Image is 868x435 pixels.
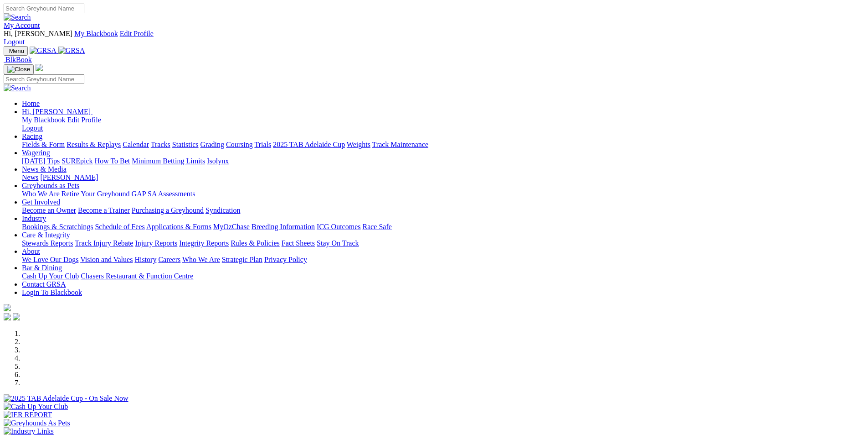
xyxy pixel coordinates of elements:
img: Greyhounds As Pets [4,419,70,427]
a: Rules & Policies [231,239,280,247]
a: Purchasing a Greyhound [132,206,204,214]
a: Who We Are [22,190,60,198]
a: Trials [254,141,271,148]
a: Become an Owner [22,206,76,214]
a: My Blackbook [74,30,118,37]
a: Home [22,100,40,107]
a: Contact GRSA [22,280,66,288]
a: Calendar [123,141,149,148]
a: Coursing [226,141,253,148]
span: Menu [9,47,24,54]
div: Racing [22,141,864,149]
a: Edit Profile [67,116,101,124]
a: Careers [158,256,180,263]
a: Integrity Reports [179,239,229,247]
a: Bookings & Scratchings [22,223,93,231]
a: Logout [22,124,43,132]
img: logo-grsa-white.png [4,304,11,311]
a: Greyhounds as Pets [22,182,79,189]
div: Wagering [22,157,864,165]
span: Hi, [PERSON_NAME] [4,30,72,37]
a: Fact Sheets [282,239,315,247]
a: [DATE] Tips [22,157,60,165]
div: My Account [4,30,864,46]
a: BlkBook [4,56,32,63]
a: Vision and Values [80,256,133,263]
img: IER REPORT [4,411,52,419]
a: Syndication [205,206,240,214]
a: Edit Profile [120,30,154,37]
a: Track Maintenance [372,141,428,148]
a: Bar & Dining [22,264,62,272]
a: About [22,247,40,255]
a: Cash Up Your Club [22,272,79,280]
a: Breeding Information [252,223,315,231]
input: Search [4,4,84,13]
input: Search [4,74,84,84]
div: Hi, [PERSON_NAME] [22,116,864,132]
a: Get Involved [22,198,60,206]
a: History [134,256,156,263]
div: News & Media [22,173,864,182]
a: Privacy Policy [264,256,307,263]
img: twitter.svg [13,313,20,320]
button: Toggle navigation [4,64,34,74]
a: Logout [4,38,25,46]
a: GAP SA Assessments [132,190,195,198]
a: News [22,173,38,181]
img: GRSA [30,47,56,55]
a: Become a Trainer [78,206,130,214]
a: My Account [4,21,40,29]
a: Stay On Track [317,239,359,247]
span: BlkBook [5,56,32,63]
img: Search [4,84,31,92]
div: Greyhounds as Pets [22,190,864,198]
a: Fields & Form [22,141,65,148]
a: [PERSON_NAME] [40,173,98,181]
div: Bar & Dining [22,272,864,280]
a: Industry [22,215,46,222]
a: Care & Integrity [22,231,70,239]
a: Injury Reports [135,239,177,247]
a: Track Injury Rebate [75,239,133,247]
img: Cash Up Your Club [4,403,68,411]
img: facebook.svg [4,313,11,320]
div: About [22,256,864,264]
a: Schedule of Fees [95,223,144,231]
a: Weights [347,141,370,148]
a: Hi, [PERSON_NAME] [22,108,92,115]
div: Care & Integrity [22,239,864,247]
a: 2025 TAB Adelaide Cup [273,141,345,148]
a: SUREpick [62,157,92,165]
a: ICG Outcomes [317,223,360,231]
a: Minimum Betting Limits [132,157,205,165]
a: Stewards Reports [22,239,73,247]
a: Retire Your Greyhound [62,190,130,198]
a: Applications & Forms [146,223,211,231]
img: GRSA [58,47,85,55]
a: Login To Blackbook [22,288,82,296]
span: Hi, [PERSON_NAME] [22,108,91,115]
div: Get Involved [22,206,864,215]
a: Chasers Restaurant & Function Centre [81,272,193,280]
a: Racing [22,132,42,140]
img: Close [7,66,30,73]
a: How To Bet [95,157,130,165]
div: Industry [22,223,864,231]
a: Statistics [172,141,199,148]
a: Tracks [151,141,170,148]
a: News & Media [22,165,67,173]
a: My Blackbook [22,116,66,124]
a: Isolynx [207,157,229,165]
img: Search [4,13,31,21]
a: Race Safe [362,223,391,231]
button: Toggle navigation [4,46,28,56]
a: MyOzChase [213,223,250,231]
a: Who We Are [182,256,220,263]
img: logo-grsa-white.png [36,64,43,71]
img: 2025 TAB Adelaide Cup - On Sale Now [4,394,128,403]
a: Wagering [22,149,50,157]
a: Grading [200,141,224,148]
a: We Love Our Dogs [22,256,78,263]
a: Results & Replays [67,141,121,148]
